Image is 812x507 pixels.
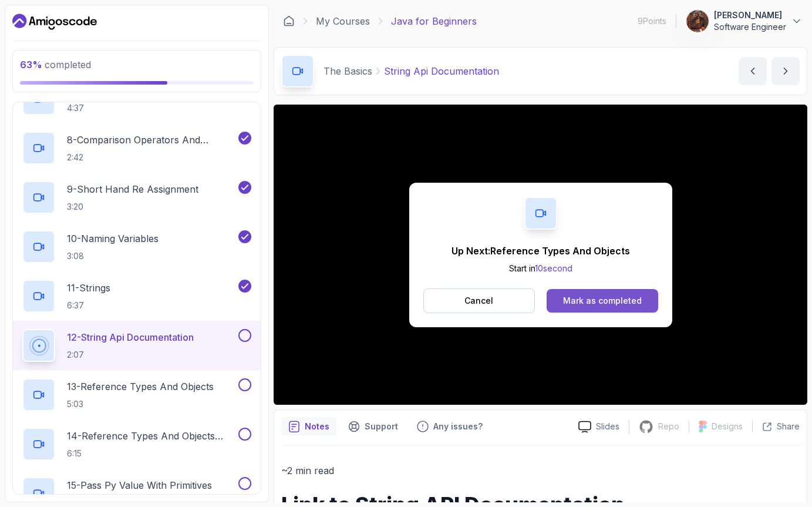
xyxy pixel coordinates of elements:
p: [PERSON_NAME] [714,9,786,21]
p: The Basics [324,64,372,78]
p: 6:37 [67,300,110,311]
button: previous content [739,57,767,85]
p: 3:20 [67,201,198,213]
a: My Courses [316,14,370,28]
p: 15 - Pass Py Value With Primitives [67,478,212,492]
p: 4:37 [67,102,236,114]
span: completed [20,59,91,70]
p: String Api Documentation [384,64,499,78]
p: 2:42 [67,152,236,163]
span: 63 % [20,59,42,70]
p: Software Engineer [714,21,786,33]
button: Mark as completed [547,289,658,313]
button: 9-Short Hand Re Assignment3:20 [22,181,251,214]
button: 10-Naming Variables3:08 [22,230,251,263]
button: 14-Reference Types And Objects Diferences6:15 [22,428,251,461]
p: Repo [658,421,679,432]
p: Up Next: Reference Types And Objects [452,244,630,258]
span: 10 second [535,263,572,273]
button: 12-String Api Documentation2:07 [22,329,251,362]
a: Slides [569,421,629,433]
p: 12 - String Api Documentation [67,330,194,344]
p: Designs [712,421,743,432]
button: Support button [341,417,405,436]
p: Start in [452,263,630,274]
p: Cancel [464,295,493,307]
button: 13-Reference Types And Objects5:03 [22,378,251,411]
p: 11 - Strings [67,281,110,295]
button: Share [752,421,800,432]
button: Feedback button [410,417,490,436]
p: 5:03 [67,398,214,410]
p: Slides [596,421,619,432]
p: 8 - Comparison Operators and Booleans [67,133,236,147]
p: Support [365,421,398,432]
p: 9 Points [638,15,666,27]
p: Notes [305,421,329,432]
a: Dashboard [12,12,97,31]
p: 6:15 [67,448,236,459]
p: ~2 min read [281,462,800,479]
p: Java for Beginners [391,14,477,28]
button: user profile image[PERSON_NAME]Software Engineer [686,9,803,33]
p: Share [777,421,800,432]
a: Dashboard [283,15,295,27]
button: 11-Strings6:37 [22,280,251,313]
p: 14 - Reference Types And Objects Diferences [67,429,236,443]
p: 10 - Naming Variables [67,231,159,246]
p: 13 - Reference Types And Objects [67,380,214,394]
button: Cancel [423,288,535,313]
button: next content [771,57,800,85]
div: Mark as completed [563,295,642,307]
button: notes button [281,417,336,436]
button: 8-Comparison Operators and Booleans2:42 [22,132,251,164]
p: 3:08 [67,250,159,262]
p: 9 - Short Hand Re Assignment [67,182,198,196]
p: Any issues? [433,421,483,432]
img: user profile image [686,10,709,32]
p: 2:07 [67,349,194,361]
iframe: 12 - String API Documentation [274,105,807,405]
